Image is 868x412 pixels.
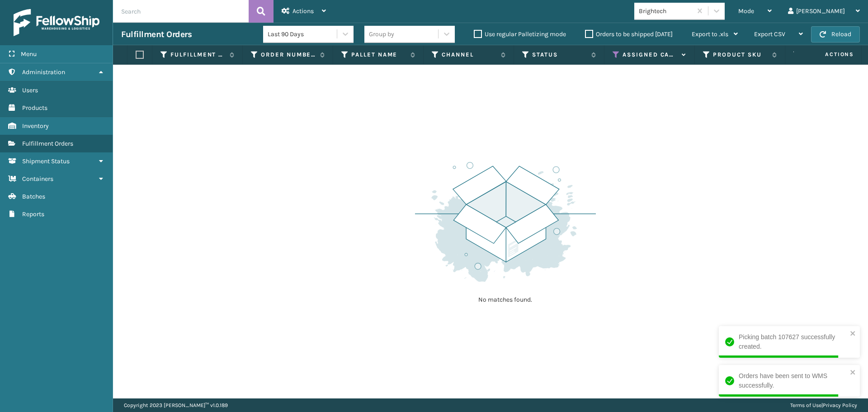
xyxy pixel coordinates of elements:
div: Last 90 Days [268,29,338,39]
label: Order Number [261,51,316,59]
span: Users [22,86,38,94]
img: logo [14,9,99,36]
span: Administration [22,68,65,76]
span: Containers [22,175,53,183]
span: Export CSV [754,30,785,38]
h3: Fulfillment Orders [121,29,192,40]
span: Fulfillment Orders [22,140,73,147]
div: Orders have been sent to WMS successfully. [739,371,847,390]
label: Pallet Name [351,51,406,59]
label: Fulfillment Order Id [170,51,225,59]
div: Brightech [639,6,693,16]
span: Actions [292,7,314,15]
label: Orders to be shipped [DATE] [585,30,673,38]
button: Reload [811,26,860,43]
span: Export to .xls [692,30,728,38]
span: Actions [797,47,859,62]
span: Shipment Status [22,157,70,165]
span: Inventory [22,122,49,130]
label: Use regular Palletizing mode [474,30,566,38]
span: Reports [22,210,44,218]
button: close [850,330,856,338]
label: Assigned Carrier Service [623,51,677,59]
div: Group by [369,29,394,39]
p: Copyright 2023 [PERSON_NAME]™ v 1.0.189 [124,398,228,412]
span: Batches [22,193,45,200]
div: Picking batch 107627 successfully created. [739,332,847,351]
button: close [850,369,856,377]
span: Mode [738,7,754,15]
span: Products [22,104,47,112]
label: Product SKU [713,51,768,59]
label: Status [532,51,587,59]
span: Menu [21,50,37,58]
label: Channel [442,51,496,59]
